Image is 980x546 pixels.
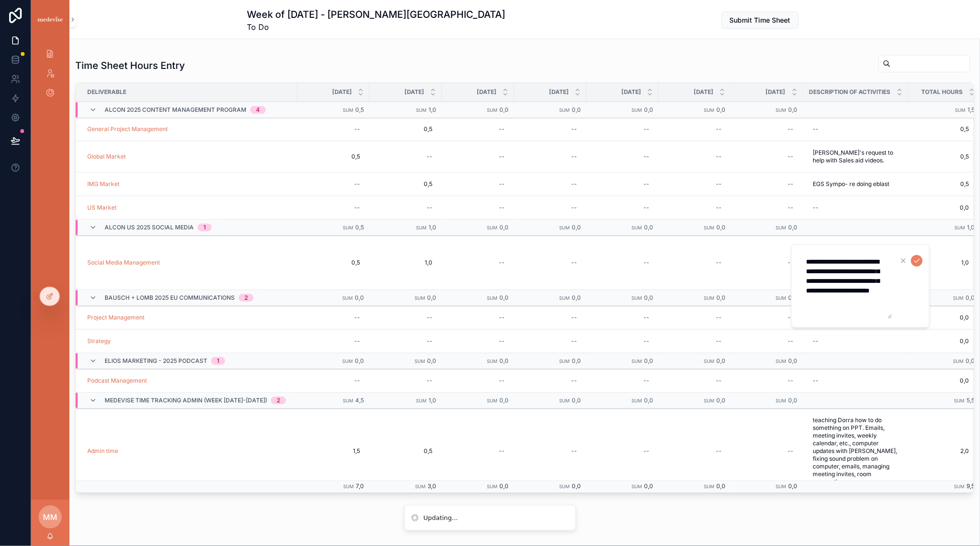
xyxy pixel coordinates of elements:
[716,314,722,321] div: --
[307,259,360,266] span: 0,5
[416,398,427,403] small: Sum
[427,357,436,364] span: 0,0
[716,294,725,301] span: 0,0
[909,259,969,266] span: 1,0
[813,125,819,133] div: --
[499,180,505,188] div: --
[37,15,64,24] img: App logo
[571,180,577,188] div: --
[415,359,425,364] small: Sum
[572,224,581,231] span: 0,0
[954,398,965,403] small: Sum
[813,377,819,385] div: --
[571,337,577,345] div: --
[549,88,569,96] span: [DATE]
[247,21,506,33] span: To Do
[704,108,714,113] small: Sum
[789,482,798,490] span: 0,0
[909,314,969,321] span: 0,0
[307,447,360,455] span: 1,5
[499,204,505,212] div: --
[355,224,364,231] span: 0,5
[813,337,819,345] div: --
[644,337,649,345] div: --
[415,484,426,489] small: Sum
[644,107,653,114] span: 0,0
[716,482,725,490] span: 0,0
[342,295,353,301] small: Sum
[307,153,360,160] span: 0,5
[789,107,798,114] span: 0,0
[704,225,714,230] small: Sum
[704,484,714,489] small: Sum
[428,482,436,490] span: 3,0
[87,180,120,188] a: IMG Market
[379,259,432,266] span: 1,0
[953,295,964,301] small: Sum
[909,125,969,133] span: 0,5
[87,125,168,133] span: General Project Management
[427,204,432,212] div: --
[966,357,975,364] span: 0,0
[572,397,581,404] span: 0,0
[776,108,787,113] small: Sum
[429,224,436,231] span: 1,0
[87,314,145,321] a: Project Management
[487,108,497,113] small: Sum
[909,180,969,188] span: 0,5
[379,125,432,133] span: 0,5
[87,377,147,385] a: Podcast Management
[954,484,965,489] small: Sum
[909,337,969,345] span: 0,0
[722,12,799,29] button: Submit Time Sheet
[644,294,653,301] span: 0,0
[631,398,642,403] small: Sum
[404,88,424,96] span: [DATE]
[343,398,353,403] small: Sum
[343,484,354,489] small: Sum
[644,153,649,160] div: --
[429,397,436,404] span: 1,0
[487,225,497,230] small: Sum
[105,397,267,404] span: Medevise Time Tracking ADMIN (week [DATE]-[DATE])
[203,224,206,231] div: 1
[571,377,577,385] div: --
[571,153,577,160] div: --
[499,482,509,490] span: 0,0
[631,108,642,113] small: Sum
[355,357,364,364] span: 0,0
[354,204,360,212] div: --
[572,482,581,490] span: 0,0
[87,337,111,345] span: Strategy
[644,397,653,404] span: 0,0
[909,153,969,160] span: 0,5
[644,447,649,455] div: --
[704,295,714,301] small: Sum
[379,447,432,455] span: 0,5
[416,225,427,230] small: Sum
[247,8,506,21] h1: Week of [DATE] - [PERSON_NAME][GEOGRAPHIC_DATA]
[730,15,791,25] span: Submit Time Sheet
[789,224,798,231] span: 0,0
[105,107,246,114] span: Alcon 2025 Content Management Program
[909,377,969,385] span: 0,0
[87,204,117,212] span: US Market
[499,314,505,321] div: --
[31,39,69,114] div: scrollable content
[427,337,432,345] div: --
[342,359,353,364] small: Sum
[256,107,260,114] div: 4
[87,153,126,160] a: Global Market
[571,314,577,321] div: --
[716,337,722,345] div: --
[499,224,509,231] span: 0,0
[813,204,819,212] div: --
[967,397,975,404] span: 5,5
[87,259,160,266] span: Social Media Management
[716,180,722,188] div: --
[87,447,118,455] span: Admin time
[789,357,798,364] span: 0,0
